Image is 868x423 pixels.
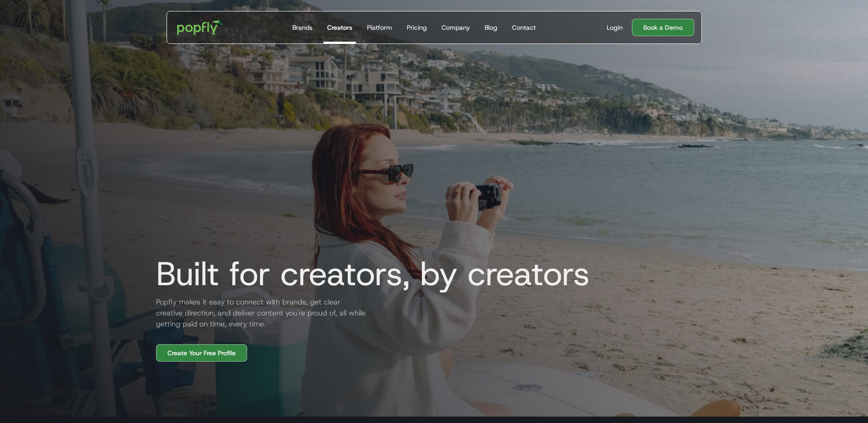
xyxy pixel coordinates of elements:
a: Book a Demo [632,19,694,36]
div: Creators [327,23,352,32]
a: Brands [289,11,316,43]
a: Login [603,23,626,32]
a: Platform [363,11,396,43]
a: Pricing [403,11,431,43]
a: Creators [323,11,356,43]
div: Login [607,23,623,32]
a: Company [438,11,474,43]
a: Blog [481,11,501,43]
div: Pricing [407,23,427,32]
div: Contact [512,23,536,32]
div: Brands [292,23,313,32]
a: Create Your Free Profile [156,344,247,362]
h2: Popfly makes it easy to connect with brands, get clear creative direction, and deliver content yo... [149,297,368,330]
div: Platform [367,23,392,32]
a: Contact [508,11,539,43]
h1: Built for creators, by creators [149,255,590,292]
div: Company [442,23,470,32]
div: Blog [485,23,497,32]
